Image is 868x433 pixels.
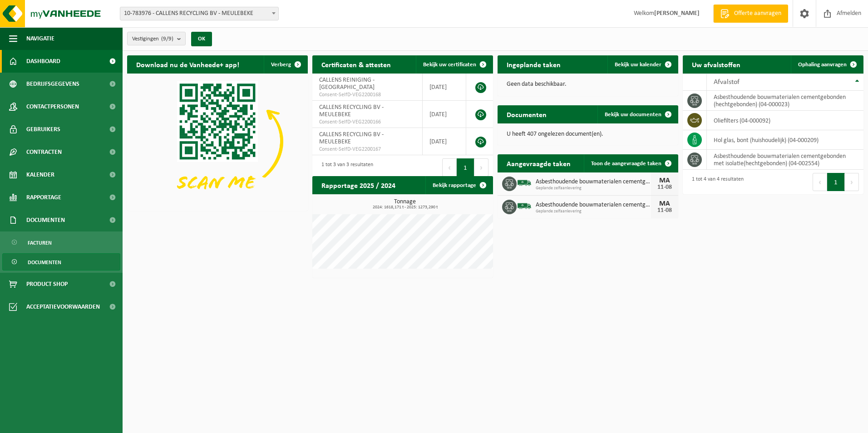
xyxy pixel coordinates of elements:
[28,254,61,271] span: Documenten
[707,91,863,111] td: asbesthoudende bouwmaterialen cementgebonden (hechtgebonden) (04-000023)
[442,158,457,177] button: Previous
[319,146,415,153] span: Consent-SelfD-VEG2200167
[827,173,845,191] button: 1
[707,130,863,150] td: hol glas, bont (huishoudelijk) (04-000209)
[656,184,674,191] div: 11-08
[127,32,186,45] button: Vestigingen(9/9)
[536,209,651,214] span: Geplande zelfaanlevering
[271,62,291,68] span: Verberg
[656,207,674,214] div: 11-08
[656,177,674,184] div: MA
[161,36,173,42] count: (9/9)
[507,81,669,88] p: Geen data beschikbaar.
[26,209,65,231] span: Documenten
[714,79,740,86] span: Afvalstof
[26,73,79,95] span: Bedrijfsgegevens
[264,55,307,74] button: Verberg
[28,234,52,251] span: Facturen
[26,118,60,141] span: Gebruikers
[319,118,415,126] span: Consent-SelfD-VEG2200166
[425,176,492,194] a: Bekijk rapportage
[317,157,373,177] div: 1 tot 3 van 3 resultaten
[26,273,68,295] span: Product Shop
[813,173,827,191] button: Previous
[687,172,744,192] div: 1 tot 4 van 4 resultaten
[191,32,212,46] button: OK
[517,198,532,214] img: BL-SO-LV
[423,74,466,101] td: [DATE]
[319,104,384,118] span: CALLENS RECYCLING BV - MEULEBEKE
[26,50,60,73] span: Dashboard
[707,150,863,170] td: asbesthoudende bouwmaterialen cementgebonden met isolatie(hechtgebonden) (04-002554)
[127,55,248,73] h2: Download nu de Vanheede+ app!
[26,295,100,318] span: Acceptatievoorwaarden
[312,55,400,73] h2: Certificaten & attesten
[713,5,788,23] a: Offerte aanvragen
[26,186,61,209] span: Rapportage
[683,55,750,73] h2: Uw afvalstoffen
[127,74,308,209] img: Download de VHEPlus App
[798,62,847,68] span: Ophaling aanvragen
[423,101,466,128] td: [DATE]
[845,173,859,191] button: Next
[591,161,661,167] span: Toon de aangevraagde taken
[474,158,488,177] button: Next
[536,186,651,191] span: Geplande zelfaanlevering
[498,55,570,73] h2: Ingeplande taken
[26,163,54,186] span: Kalender
[536,202,651,209] span: Asbesthoudende bouwmaterialen cementgebonden (hechtgebonden)
[319,91,415,98] span: Consent-SelfD-VEG2200168
[584,154,677,172] a: Toon de aangevraagde taken
[656,200,674,207] div: MA
[615,62,661,68] span: Bekijk uw kalender
[2,253,120,271] a: Documenten
[423,62,476,68] span: Bekijk uw certificaten
[517,175,532,191] img: BL-SO-LV
[605,112,661,118] span: Bekijk uw documenten
[457,158,474,177] button: 1
[416,55,492,74] a: Bekijk uw certificaten
[654,10,700,17] strong: [PERSON_NAME]
[791,55,863,74] a: Ophaling aanvragen
[312,176,404,194] h2: Rapportage 2025 / 2024
[423,128,466,155] td: [DATE]
[26,95,79,118] span: Contactpersonen
[597,105,677,123] a: Bekijk uw documenten
[319,131,384,145] span: CALLENS RECYCLING BV - MEULEBEKE
[317,205,493,210] span: 2024: 1618,171 t - 2025: 1273,290 t
[132,32,173,46] span: Vestigingen
[26,27,54,50] span: Navigatie
[498,154,580,172] h2: Aangevraagde taken
[607,55,677,74] a: Bekijk uw kalender
[507,131,669,138] p: U heeft 407 ongelezen document(en).
[26,141,62,163] span: Contracten
[120,7,279,20] span: 10-783976 - CALLENS RECYCLING BV - MEULEBEKE
[732,9,784,18] span: Offerte aanvragen
[707,111,863,130] td: oliefilters (04-000092)
[498,105,556,123] h2: Documenten
[536,178,651,186] span: Asbesthoudende bouwmaterialen cementgebonden (hechtgebonden)
[120,7,278,20] span: 10-783976 - CALLENS RECYCLING BV - MEULEBEKE
[317,199,493,210] h3: Tonnage
[2,234,120,251] a: Facturen
[319,77,375,91] span: CALLENS REINIGING - [GEOGRAPHIC_DATA]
